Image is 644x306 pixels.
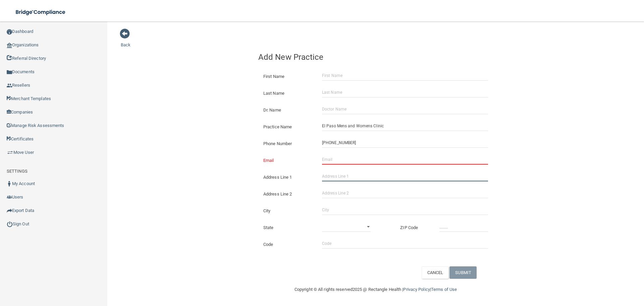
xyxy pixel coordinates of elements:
button: SUBMIT [449,266,477,279]
h4: Add New Practice [258,53,493,61]
img: ic_user_dark.df1a06c3.png [7,181,12,186]
label: SETTINGS [7,167,28,175]
input: Doctor Name [322,104,488,114]
img: organization-icon.f8decf85.png [7,43,12,48]
input: Practice Name [322,121,488,131]
label: Address Line 1 [258,173,317,181]
input: Email [322,155,488,165]
label: First Name [258,73,317,81]
label: Email [258,157,317,165]
a: Terms of Use [431,287,457,292]
img: icon-export.b9366987.png [7,208,12,213]
label: Dr. Name [258,106,317,114]
label: Address Line 2 [258,190,317,198]
input: (___) ___-____ [322,138,488,148]
label: City [258,207,317,215]
label: Practice Name [258,123,317,131]
img: icon-documents.8dae5593.png [7,70,12,75]
input: City [322,205,488,215]
label: Phone Number [258,140,317,148]
input: First Name [322,71,488,81]
label: Last Name [258,89,317,97]
label: ZIP Code [395,224,434,232]
img: ic_reseller.de258add.png [7,83,12,88]
img: icon-users.e205127d.png [7,194,12,200]
img: ic_power_dark.7ecde6b1.png [7,221,13,227]
a: Privacy Policy [403,287,430,292]
label: State [258,224,317,232]
div: Copyright © All rights reserved 2025 @ Rectangle Health | | [253,279,498,300]
input: Address Line 2 [322,188,488,198]
input: Code [322,238,488,249]
img: briefcase.64adab9b.png [7,149,13,156]
iframe: Drift Widget Chat Controller [528,258,636,285]
img: ic_dashboard_dark.d01f4a41.png [7,29,12,35]
input: Last Name [322,87,488,97]
input: _____ [439,222,488,232]
a: Back [121,34,130,47]
img: bridge_compliance_login_screen.278c3ca4.svg [10,5,72,19]
button: CANCEL [422,266,449,279]
label: Code [258,241,317,249]
input: Address Line 1 [322,171,488,181]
